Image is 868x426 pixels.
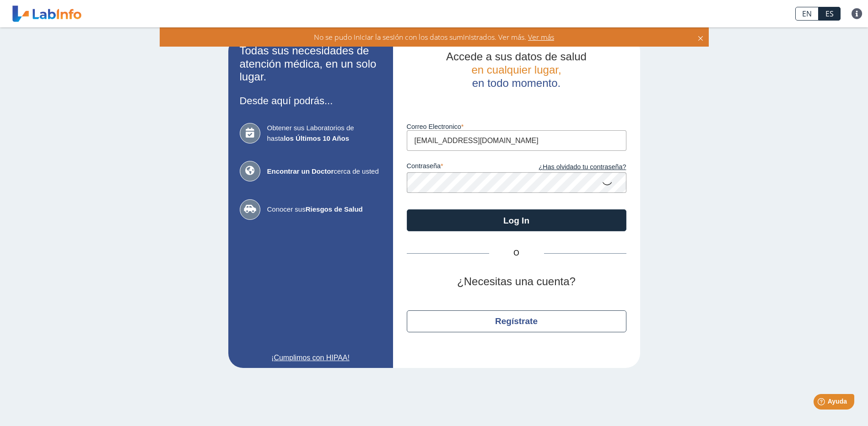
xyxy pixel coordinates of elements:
[407,275,626,288] h2: ¿Necesitas una cuenta?
[314,32,526,42] span: No se pudo iniciar la sesión con los datos suministrados. Ver más.
[407,310,626,332] button: Regístrate
[407,209,626,231] button: Log In
[517,162,626,172] a: ¿Has olvidado tu contraseña?
[267,166,382,177] span: cerca de usted
[306,205,363,213] b: Riesgos de Salud
[471,64,561,76] span: en cualquier lugar,
[267,123,382,144] span: Obtener sus Laboratorios de hasta
[240,352,382,363] a: ¡Cumplimos con HIPAA!
[407,162,517,172] label: contraseña
[489,248,544,259] span: O
[526,32,554,42] span: Ver más
[284,134,349,142] b: los Últimos 10 Años
[240,44,382,84] h2: Todas sus necesidades de atención médica, en un solo lugar.
[795,7,819,21] a: EN
[446,50,587,63] span: Accede a sus datos de salud
[267,204,382,215] span: Conocer sus
[819,7,841,21] a: ES
[472,77,561,89] span: en todo momento.
[240,95,382,106] h3: Desde aquí podrás...
[407,123,626,130] label: Correo Electronico
[787,390,858,416] iframe: Help widget launcher
[267,167,334,175] b: Encontrar un Doctor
